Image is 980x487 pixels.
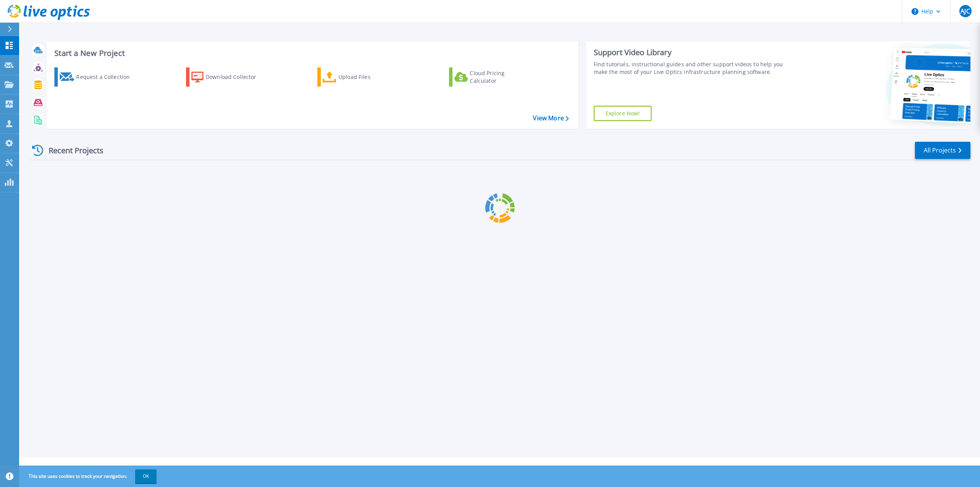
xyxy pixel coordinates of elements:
[54,67,140,87] a: Request a Collection
[135,469,157,483] button: OK
[317,67,403,87] a: Upload Files
[594,106,652,121] a: Explore Now!
[915,142,970,159] a: All Projects
[186,67,271,87] a: Download Collector
[206,69,267,85] div: Download Collector
[594,48,792,57] div: Support Video Library
[76,69,137,85] div: Request a Collection
[54,49,568,57] h3: Start a New Project
[21,469,157,483] span: This site uses cookies to track your navigation.
[533,115,568,122] a: View More
[29,141,114,160] div: Recent Projects
[449,67,534,87] a: Cloud Pricing Calculator
[338,69,400,85] div: Upload Files
[594,61,792,76] div: Find tutorials, instructional guides and other support videos to help you make the most of your L...
[960,8,970,14] span: AJC
[470,69,531,85] div: Cloud Pricing Calculator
